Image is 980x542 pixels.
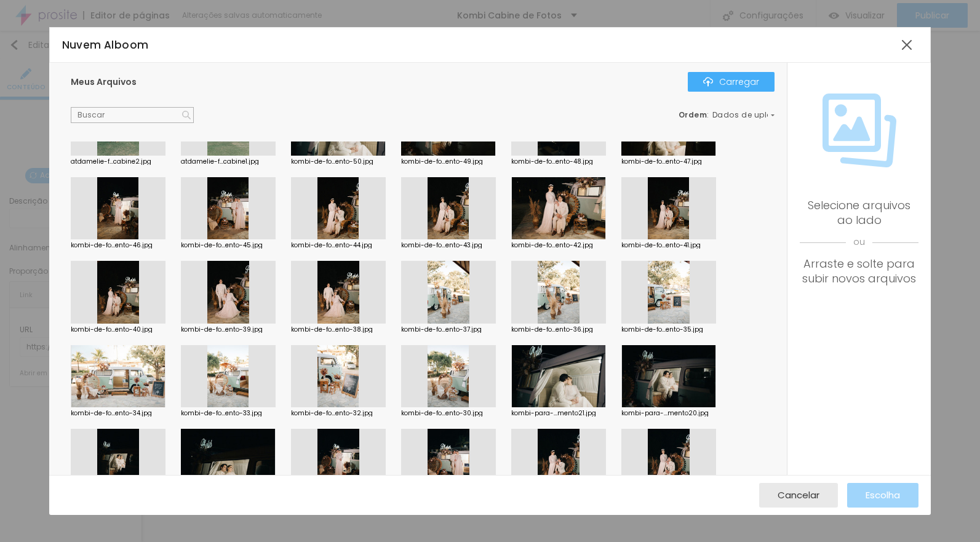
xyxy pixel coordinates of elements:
[759,483,838,508] button: Cancelar
[712,110,784,120] font: Dados de upload
[181,325,263,334] font: kombi-de-fo...ento-39.jpg
[707,110,709,120] font: :
[291,241,372,250] font: kombi-de-fo...ento-44.jpg
[621,157,702,166] font: kombi-de-fo...ento-47.jpg
[181,157,259,166] font: atdamelie-f...cabine1.jpg
[802,256,916,286] font: Arraste e solte para subir novos arquivos
[401,241,482,250] font: kombi-de-fo...ento-43.jpg
[291,408,373,418] font: kombi-de-fo...ento-32.jpg
[511,325,593,334] font: kombi-de-fo...ento-36.jpg
[679,110,707,120] font: Ordem
[719,76,759,88] font: Carregar
[71,107,194,123] input: Buscar
[182,111,191,119] img: Ícone
[621,241,701,250] font: kombi-de-fo...ento-41.jpg
[401,157,483,166] font: kombi-de-fo...ento-49.jpg
[866,488,900,501] font: Escolha
[778,488,819,501] font: Cancelar
[688,72,775,92] button: ÍconeCarregar
[703,77,713,87] img: Ícone
[847,483,918,508] button: Escolha
[808,197,910,228] font: Selecione arquivos ao lado
[401,325,482,334] font: kombi-de-fo...ento-37.jpg
[181,408,262,418] font: kombi-de-fo...ento-33.jpg
[62,38,149,52] font: Nuvem Alboom
[853,236,865,248] font: ou
[71,76,137,88] font: Meus Arquivos
[511,241,593,250] font: kombi-de-fo...ento-42.jpg
[71,325,153,334] font: kombi-de-fo...ento-40.jpg
[291,325,373,334] font: kombi-de-fo...ento-38.jpg
[511,408,596,418] font: kombi-para-...mento21.jpg
[71,408,152,418] font: kombi-de-fo...ento-34.jpg
[621,325,703,334] font: kombi-de-fo...ento-35.jpg
[291,157,373,166] font: kombi-de-fo...ento-50.jpg
[181,241,263,250] font: kombi-de-fo...ento-45.jpg
[71,157,151,166] font: atdamelie-f...cabine2.jpg
[71,241,153,250] font: kombi-de-fo...ento-46.jpg
[823,94,896,167] img: Ícone
[511,157,593,166] font: kombi-de-fo...ento-48.jpg
[401,408,483,418] font: kombi-de-fo...ento-30.jpg
[621,408,709,418] font: kombi-para-...mento20.jpg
